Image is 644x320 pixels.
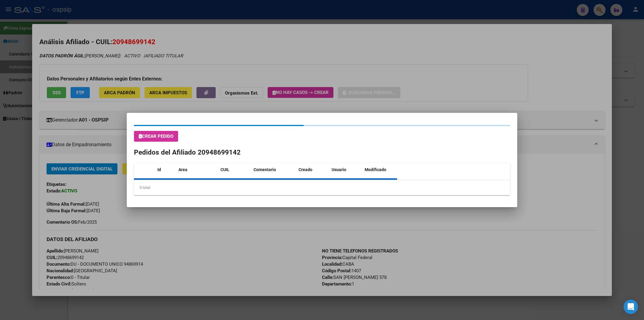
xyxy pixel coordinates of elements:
span: Area [178,167,187,172]
datatable-header-cell: Area [176,163,218,183]
datatable-header-cell: Comentario [251,163,296,183]
span: Modificado [365,167,386,172]
span: Comentario [254,167,276,172]
h2: Pedidos del Afiliado 20948699142 [134,147,510,158]
datatable-header-cell: Creado [296,163,329,183]
datatable-header-cell: Usuario [329,163,362,183]
span: Id [157,167,161,172]
span: Crear Pedido [139,134,173,139]
datatable-header-cell: Modificado [362,163,395,183]
div: 0 total [134,180,510,195]
datatable-header-cell: Usuario Modificado [395,163,428,183]
button: Crear Pedido [134,131,178,142]
datatable-header-cell: Id [155,163,176,183]
div: Open Intercom Messenger [624,300,638,314]
datatable-header-cell: CUIL [218,163,251,183]
span: Creado [299,167,312,172]
span: Usuario [332,167,346,172]
span: CUIL [220,167,229,172]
